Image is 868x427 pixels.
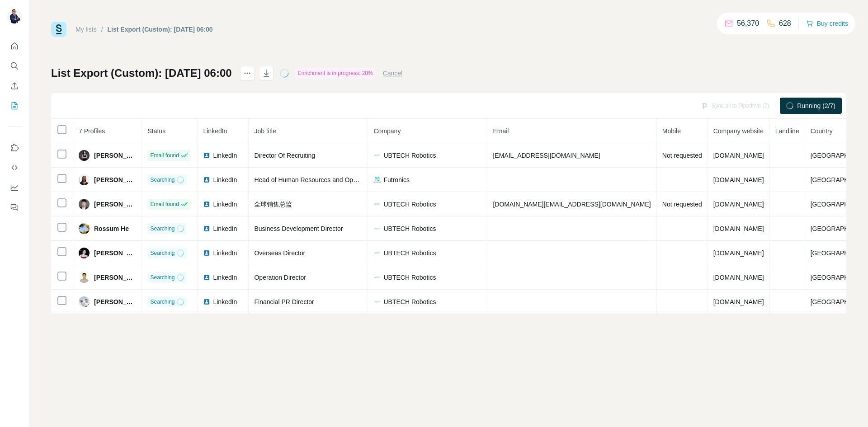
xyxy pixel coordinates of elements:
[203,127,227,135] span: LinkedIn
[94,224,129,233] span: Rossum He
[7,199,22,216] button: Feedback
[51,66,232,80] h1: List Export (Custom): [DATE] 06:00
[213,200,237,209] span: LinkedIn
[150,200,179,208] span: Email found
[94,249,136,258] span: [PERSON_NAME]
[79,199,90,210] img: Avatar
[7,9,22,23] img: Avatar
[713,127,764,135] span: Company website
[662,152,702,159] span: Not requested
[737,18,759,29] p: 56,370
[7,179,22,196] button: Dashboard
[383,273,436,282] span: UBTECH Robotics
[775,127,799,135] span: Landline
[383,297,436,306] span: UBTECH Robotics
[662,201,702,208] span: Not requested
[713,225,764,232] span: [DOMAIN_NAME]
[75,26,97,33] a: My lists
[213,151,237,160] span: LinkedIn
[213,175,237,184] span: LinkedIn
[213,297,237,306] span: LinkedIn
[213,249,237,258] span: LinkedIn
[7,160,22,176] button: Use Surfe API
[713,298,764,305] span: [DOMAIN_NAME]
[79,296,90,307] img: Avatar
[713,201,764,208] span: [DOMAIN_NAME]
[79,174,90,185] img: Avatar
[203,249,210,257] img: LinkedIn logo
[713,249,764,257] span: [DOMAIN_NAME]
[7,78,22,94] button: Enrich CSV
[373,298,381,305] img: company-logo
[373,127,401,135] span: Company
[203,225,210,232] img: LinkedIn logo
[79,127,105,135] span: 7 Profiles
[295,68,376,79] div: Enrichment is in progress: 28%
[254,298,314,305] span: Financial PR Director
[203,298,210,305] img: LinkedIn logo
[383,69,403,78] button: Cancel
[150,225,175,233] span: Searching
[79,248,90,258] img: Avatar
[254,127,276,135] span: Job title
[150,298,175,306] span: Searching
[713,274,764,281] span: [DOMAIN_NAME]
[779,18,791,29] p: 628
[213,224,237,233] span: LinkedIn
[150,249,175,257] span: Searching
[811,127,833,135] span: Country
[7,58,22,74] button: Search
[7,38,22,54] button: Quick start
[383,224,436,233] span: UBTECH Robotics
[203,176,210,183] img: LinkedIn logo
[493,201,651,208] span: [DOMAIN_NAME][EMAIL_ADDRESS][DOMAIN_NAME]
[373,225,381,232] img: company-logo
[147,127,165,135] span: Status
[203,152,210,159] img: LinkedIn logo
[373,201,381,208] img: company-logo
[383,200,436,209] span: UBTECH Robotics
[373,176,381,183] img: company-logo
[79,272,90,283] img: Avatar
[108,25,213,34] div: List Export (Custom): [DATE] 06:00
[806,17,848,30] button: Buy credits
[79,223,90,234] img: Avatar
[662,127,681,135] span: Mobile
[79,150,90,161] img: Avatar
[240,66,255,80] button: actions
[254,152,315,159] span: Director Of Recruiting
[7,98,22,114] button: My lists
[94,273,136,282] span: [PERSON_NAME]
[373,249,381,257] img: company-logo
[94,200,136,209] span: [PERSON_NAME]
[254,176,375,183] span: Head of Human Resources and Operations
[101,25,103,34] li: /
[373,274,381,281] img: company-logo
[94,175,136,184] span: [PERSON_NAME]
[493,152,600,159] span: [EMAIL_ADDRESS][DOMAIN_NAME]
[94,151,136,160] span: [PERSON_NAME]
[254,201,292,208] span: 全球销售总监
[150,151,179,160] span: Email found
[51,22,66,37] img: Surfe Logo
[203,201,210,208] img: LinkedIn logo
[254,225,343,232] span: Business Development Director
[254,249,305,257] span: Overseas Director
[493,127,509,135] span: Email
[213,273,237,282] span: LinkedIn
[713,176,764,183] span: [DOMAIN_NAME]
[383,151,436,160] span: UBTECH Robotics
[7,140,22,156] button: Use Surfe on LinkedIn
[383,175,410,184] span: Futronics
[797,101,835,110] span: Running (2/7)
[254,274,306,281] span: Operation Director
[150,273,175,282] span: Searching
[713,152,764,159] span: [DOMAIN_NAME]
[383,249,436,258] span: UBTECH Robotics
[203,274,210,281] img: LinkedIn logo
[373,152,381,159] img: company-logo
[150,176,175,184] span: Searching
[94,297,136,306] span: [PERSON_NAME]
